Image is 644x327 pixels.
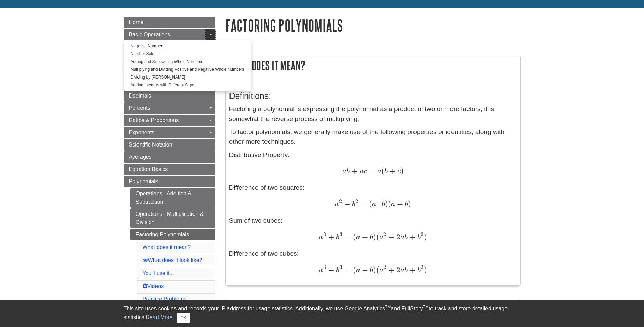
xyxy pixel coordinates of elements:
span: Exponents [129,130,155,135]
span: b [404,266,408,274]
span: ( [376,265,379,274]
span: a [379,266,383,274]
a: Operations - Addition & Subtraction [130,188,215,208]
span: + [388,166,395,175]
span: + [360,232,368,241]
span: a [319,266,323,274]
span: ) [424,232,427,241]
span: 2 [394,265,400,274]
a: Ratios & Proportions [124,115,215,126]
span: 3 [339,264,342,270]
span: a [391,201,395,208]
span: − [387,232,394,241]
span: 2 [421,231,423,237]
span: a [379,234,383,241]
a: Operations - Multiplication & Division [130,208,215,228]
a: Factoring Polynomials [130,229,215,240]
span: + [350,166,357,175]
span: Basic Operations [129,32,170,37]
sup: TM [385,305,391,309]
span: 3 [323,231,326,237]
span: b [352,201,355,208]
span: a [358,168,364,175]
span: a [356,266,360,274]
span: = [359,199,367,208]
a: Exponents [124,127,215,138]
span: 2 [421,264,423,270]
a: Polynomials [124,176,215,187]
span: a [335,201,339,208]
span: 3 [323,264,326,270]
span: Equation Basics [129,166,168,172]
span: = [367,166,375,175]
span: ( [376,232,379,241]
span: b [384,168,388,175]
span: 2 [383,264,386,270]
a: Decimals [124,90,215,102]
a: What does it mean? [143,244,191,250]
span: Polynomials [129,178,158,184]
span: b [368,266,373,274]
span: Percents [129,105,150,111]
h2: What does it look like? [226,299,520,319]
sup: TM [423,305,429,309]
span: Scientific Notation [129,142,172,148]
span: 3 [339,231,342,237]
span: b [336,266,339,274]
a: Home [124,17,215,28]
span: c [395,168,401,175]
a: What does it look like? [143,257,202,263]
span: ) [373,265,376,274]
span: ) [373,232,376,241]
span: − [327,265,334,274]
span: ) [401,166,404,175]
span: ) [385,199,388,208]
span: = [343,232,351,241]
a: Videos [143,283,164,289]
span: − [343,199,350,208]
h2: What does it mean? [226,56,520,74]
span: ( [367,199,372,208]
a: You'll use it... [143,270,174,276]
span: a [400,234,404,241]
span: a [400,266,404,274]
span: + [387,265,394,274]
span: − [360,265,368,274]
span: ) [424,265,427,274]
span: 2 [383,231,386,237]
span: = [343,265,351,274]
div: This site uses cookies and records your IP address for usage statistics. Additionally, we use Goo... [124,305,521,323]
a: Scientific Notation [124,139,215,151]
span: b [417,266,421,274]
span: Ratios & Proportions [129,117,179,123]
span: Home [129,19,144,25]
span: b [336,234,339,241]
span: c [364,168,367,175]
p: Distributive Property: [229,150,517,160]
a: Adding Integers with Different Signs [124,81,251,89]
span: b [380,201,385,208]
span: 2 [394,232,400,241]
span: a [372,201,376,208]
span: b [346,168,350,175]
span: a [375,168,381,175]
span: + [408,232,416,241]
span: ( [381,166,384,175]
a: Equation Basics [124,163,215,175]
span: 2 [339,198,342,204]
span: a [356,234,360,241]
span: + [408,265,416,274]
span: b [403,201,408,208]
span: ( [388,199,391,208]
button: Close [177,313,190,323]
span: ) [408,199,411,208]
span: b [404,234,408,241]
a: Percents [124,102,215,114]
span: a [319,234,323,241]
a: Basic Operations [124,29,215,40]
span: ( [351,265,356,274]
a: Negative Numbers [124,42,251,50]
a: Dividing by [PERSON_NAME] [124,73,251,81]
span: b [368,234,373,241]
span: Averages [129,154,152,160]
